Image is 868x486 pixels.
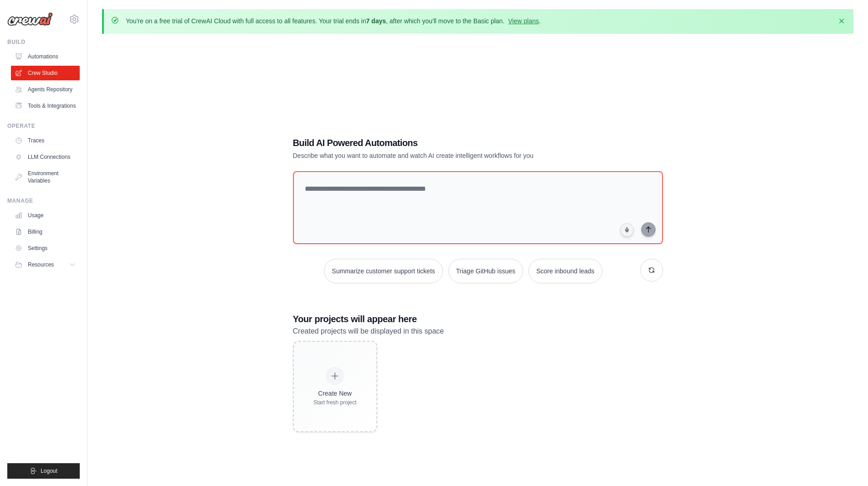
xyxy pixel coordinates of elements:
a: Automations [11,49,80,64]
button: Resources [11,257,80,272]
p: Created projects will be displayed in this space [293,325,663,337]
a: Tools & Integrations [11,99,80,113]
a: LLM Connections [11,150,80,164]
button: Click to speak your automation idea [620,223,634,237]
button: Logout [7,463,80,479]
button: Triage GitHub issues [448,259,523,283]
h3: Your projects will appear here [293,313,663,325]
strong: 7 days [366,17,386,25]
p: You're on a free trial of CrewAI Cloud with full access to all features. Your trial ends in , aft... [126,16,541,26]
a: View plans [508,17,539,25]
a: Billing [11,225,80,239]
div: Manage [7,197,80,204]
a: Settings [11,241,80,256]
p: Describe what you want to automate and watch AI create intelligent workflows for you [293,151,599,160]
div: Operate [7,122,80,130]
a: Usage [11,208,80,223]
span: Resources [28,261,54,268]
button: Score inbound leads [529,259,602,283]
a: Environment Variables [11,166,80,188]
button: Summarize customer support tickets [324,259,442,283]
img: Logo [7,12,53,26]
div: Build [7,38,80,46]
span: Logout [41,467,57,475]
a: Crew Studio [11,66,80,80]
div: Start fresh project [313,399,357,406]
a: Traces [11,133,80,148]
button: Get new suggestions [640,259,663,282]
div: Create New [313,389,357,398]
a: Agents Repository [11,82,80,97]
h1: Build AI Powered Automations [293,136,599,149]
